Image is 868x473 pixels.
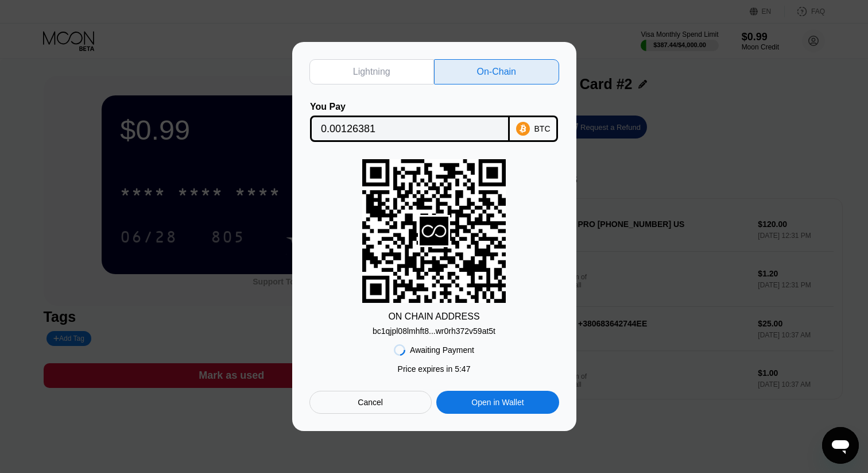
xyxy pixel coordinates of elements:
[358,397,383,407] div: Cancel
[388,312,479,322] div: ON CHAIN ADDRESS
[434,59,559,84] div: On-Chain
[477,66,516,78] div: On-Chain
[436,391,559,414] div: Open in Wallet
[410,345,474,355] div: Awaiting Payment
[398,364,471,374] div: Price expires in
[471,397,524,407] div: Open in Wallet
[309,59,435,84] div: Lightning
[309,391,432,414] div: Cancel
[373,322,495,336] div: bc1qjpl08lmhft8...wr0rh372v59at5t
[309,102,559,142] div: You PayBTC
[373,326,495,336] div: bc1qjpl08lmhft8...wr0rh372v59at5t
[455,364,470,374] span: 5 : 47
[534,124,551,133] div: BTC
[310,102,510,112] div: You Pay
[353,66,390,78] div: Lightning
[822,427,859,464] iframe: Button to launch messaging window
